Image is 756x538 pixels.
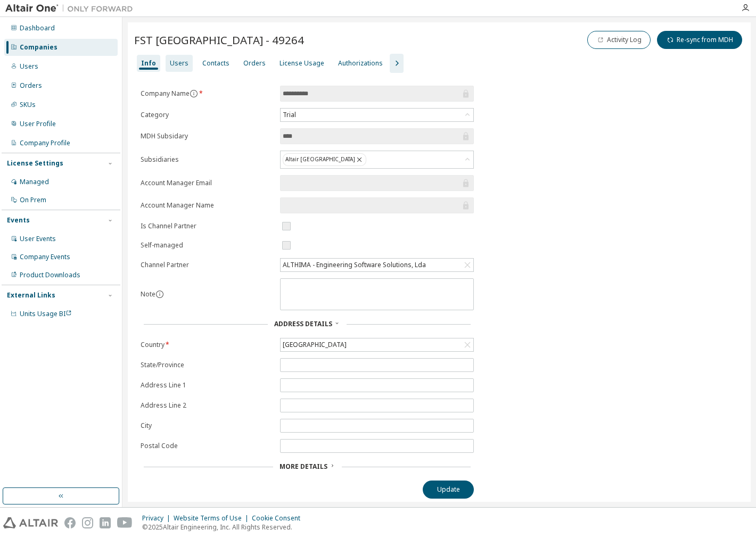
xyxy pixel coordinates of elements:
div: Authorizations [338,59,383,68]
p: © 2025 Altair Engineering, Inc. All Rights Reserved. [142,523,307,532]
button: Update [423,481,474,499]
img: altair_logo.svg [3,517,58,528]
div: User Events [20,235,56,243]
div: ALTHIMA - Engineering Software Solutions, Lda [281,259,473,271]
label: State/Province [141,361,274,369]
span: Address Details [274,319,332,328]
div: Company Events [20,253,70,261]
label: Account Manager Email [141,179,274,187]
div: Privacy [142,514,174,523]
label: Channel Partner [141,261,274,269]
img: Altair One [5,3,138,14]
button: Activity Log [587,31,651,49]
label: Self-managed [141,241,274,250]
span: Units Usage BI [20,309,72,318]
img: instagram.svg [82,517,93,528]
div: ALTHIMA - Engineering Software Solutions, Lda [281,259,428,271]
label: Company Name [141,89,274,98]
label: Address Line 1 [141,381,274,390]
div: Altair [GEOGRAPHIC_DATA] [283,153,366,166]
div: Altair [GEOGRAPHIC_DATA] [281,151,473,168]
div: Events [7,216,30,225]
label: Note [141,289,155,299]
div: Product Downloads [20,271,80,279]
div: Cookie Consent [252,514,307,523]
div: [GEOGRAPHIC_DATA] [281,339,348,351]
label: City [141,421,274,430]
label: Address Line 2 [141,401,274,410]
div: Managed [20,178,49,186]
div: User Profile [20,120,56,128]
label: Category [141,111,274,119]
div: Users [20,62,38,71]
label: MDH Subsidary [141,132,274,140]
div: External Links [7,291,55,300]
div: Contacts [202,59,229,68]
label: Is Channel Partner [141,222,274,230]
div: SKUs [20,101,36,109]
div: Companies [20,43,57,52]
img: linkedin.svg [100,517,111,528]
div: Company Profile [20,139,70,147]
div: Orders [243,59,266,68]
div: Orders [20,81,42,90]
button: information [155,290,164,299]
img: youtube.svg [117,517,133,528]
div: License Settings [7,159,63,168]
div: Dashboard [20,24,55,32]
span: More Details [280,462,327,471]
label: Country [141,341,274,349]
span: FST [GEOGRAPHIC_DATA] - 49264 [134,32,304,47]
label: Account Manager Name [141,201,274,210]
label: Postal Code [141,442,274,450]
div: On Prem [20,196,46,204]
div: Info [141,59,156,68]
div: License Usage [280,59,324,68]
div: Users [170,59,188,68]
div: Website Terms of Use [174,514,252,523]
div: Trial [281,109,298,121]
div: [GEOGRAPHIC_DATA] [281,338,473,351]
button: Re-sync from MDH [657,31,742,49]
img: facebook.svg [64,517,76,528]
label: Subsidiaries [141,155,274,164]
button: information [190,89,198,98]
div: Trial [281,109,473,121]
